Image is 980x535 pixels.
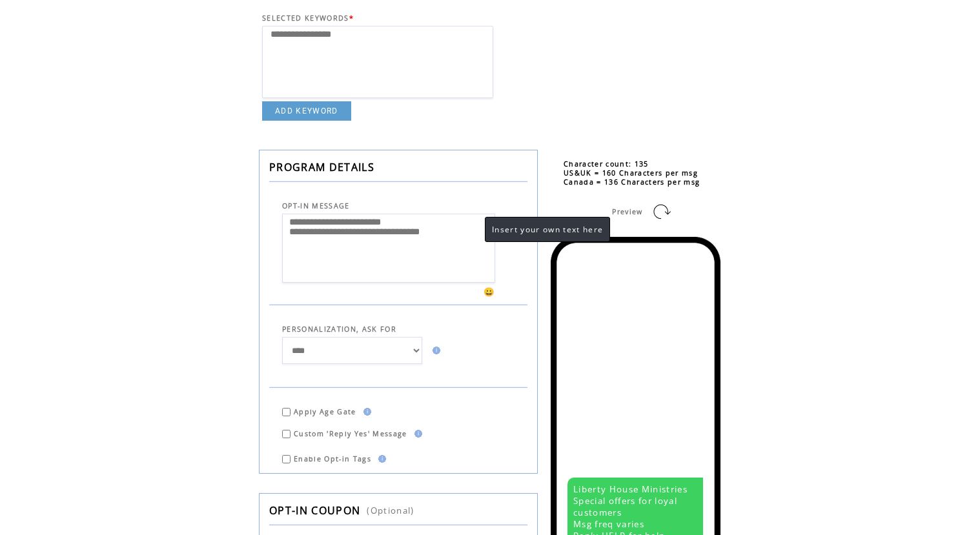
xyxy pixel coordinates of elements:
[282,325,396,334] span: PERSONALIZATION, ASK FOR
[262,14,349,23] span: SELECTED KEYWORDS
[294,454,371,463] span: Enable Opt-in Tags
[564,168,698,177] span: US&UK = 160 Characters per msg
[269,160,374,174] span: PROGRAM DETAILS
[564,159,649,168] span: Character count: 135
[484,286,495,298] span: 😀
[269,503,360,518] span: OPT-IN COUPON
[360,408,371,416] img: help.gif
[294,429,407,438] span: Custom 'Reply Yes' Message
[282,201,350,210] span: OPT-IN MESSAGE
[564,177,700,187] span: Canada = 136 Characters per msg
[367,505,414,516] span: (Optional)
[262,101,351,121] a: ADD KEYWORD
[612,207,642,216] span: Preview
[429,347,440,354] img: help.gif
[374,455,386,463] img: help.gif
[294,407,356,416] span: Apply Age Gate
[492,224,603,235] span: Insert your own text here
[411,430,422,438] img: help.gif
